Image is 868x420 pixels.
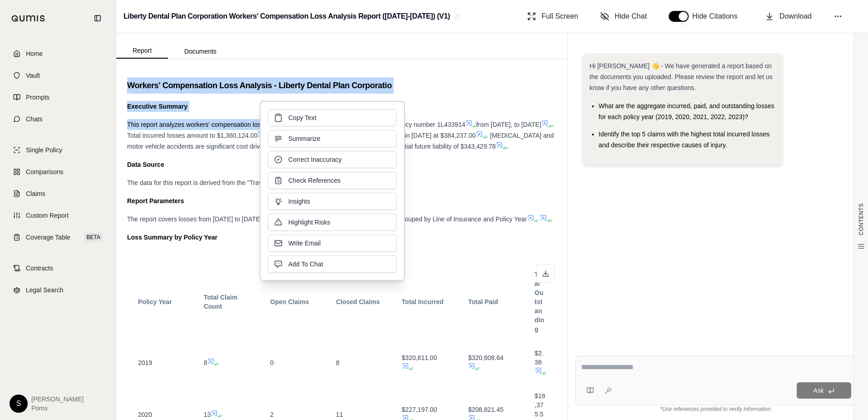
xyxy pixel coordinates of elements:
[288,134,321,143] span: Summarize
[378,121,465,128] span: under policy number 1L433914
[31,404,84,413] span: Poms
[116,43,168,59] button: Report
[26,233,70,242] span: Coverage Table
[127,197,184,205] strong: Report Parameters
[268,130,397,147] button: Summarize
[402,354,437,361] span: $320,611.00
[288,239,321,248] span: Write Email
[362,215,527,223] span: . The data is grouped by Line of Insurance and Policy Year
[6,184,110,204] a: Claims
[26,167,63,176] span: Comparisons
[6,258,110,278] a: Contracts
[268,235,397,252] button: Write Email
[31,395,84,404] span: [PERSON_NAME]
[84,233,103,242] span: BETA
[336,359,340,366] span: 8
[535,350,543,366] span: $2.36
[26,49,43,58] span: Home
[6,44,110,64] a: Home
[692,11,743,22] span: Hide Citations
[6,109,110,129] a: Chats
[468,298,498,305] span: Total Paid
[6,65,110,85] a: Vault
[268,255,397,273] button: Add To Chat
[268,109,397,126] button: Copy Text
[204,294,237,310] span: Total Claim Count
[476,121,541,128] span: from [DATE], to [DATE]
[26,71,40,80] span: Vault
[6,162,110,182] a: Comparisons
[6,280,110,300] a: Legal Search
[336,298,380,305] span: Closed Claims
[26,264,53,273] span: Contracts
[127,161,164,168] strong: Data Source
[204,359,207,366] span: 8
[127,215,262,223] span: The report covers losses from [DATE] to [DATE]
[597,7,651,25] button: Hide Chat
[26,145,62,155] span: Single Policy
[797,382,851,399] button: Ask
[615,11,647,22] span: Hide Chat
[599,130,770,149] span: Identify the top 5 claims with the highest total incurred losses and describe their respective ca...
[288,155,341,164] span: Correct Inaccuracy
[127,77,557,94] h3: Workers' Compensation Loss Analysis - Liberty Dental Plan Corporatio
[127,103,187,110] strong: Executive Summary
[268,172,397,189] button: Check References
[26,115,43,124] span: Chats
[779,11,812,22] span: Download
[127,179,338,186] span: The data for this report is derived from the "Travelers loss runs [DATE].pdf"
[288,176,340,185] span: Check References
[168,44,233,59] button: Documents
[535,271,544,333] span: Total Outstanding
[138,298,172,305] span: Policy Year
[288,113,316,122] span: Copy Text
[402,406,437,413] span: $227,197.00
[858,203,865,235] span: CONTENTS
[813,387,824,394] span: Ask
[127,234,217,241] strong: Loss Summary by Policy Year
[761,7,815,25] button: Download
[523,7,582,25] button: Full Screen
[26,285,64,295] span: Legal Search
[123,8,450,25] h2: Liberty Dental Plan Corporation Workers' Compensation Loss Analysis Report ([DATE]-[DATE]) (V1)
[127,121,367,128] span: This report analyzes workers' compensation losses for Liberty Dental Plan Corporatio
[270,298,309,305] span: Open Claims
[402,298,444,305] span: Total Incurred
[468,406,503,413] span: $208,821.45
[288,260,323,269] span: Add To Chat
[507,143,508,150] span: .
[270,359,274,366] span: 0
[575,405,857,413] div: *Use references provided to verify information.
[6,87,110,107] a: Prompts
[6,227,110,247] a: Coverage TableBETA
[288,218,330,227] span: Highlight Risks
[138,411,152,418] span: 2020
[268,193,397,210] button: Insights
[10,395,28,413] div: S
[270,411,274,418] span: 2
[468,354,503,361] span: $320,608.64
[268,214,397,231] button: Highlight Risks
[542,11,578,22] span: Full Screen
[11,15,45,22] img: Qumis Logo
[336,411,343,418] span: 11
[26,189,45,198] span: Claims
[6,205,110,225] a: Custom Report
[268,151,397,168] button: Correct Inaccuracy
[599,102,774,120] span: What are the aggregate incurred, paid, and outstanding losses for each policy year (2019, 2020, 2...
[590,62,773,91] span: Hi [PERSON_NAME] 👋 - We have generated a report based on the documents you uploaded. Please revie...
[288,197,310,206] span: Insights
[26,211,69,220] span: Custom Report
[90,11,105,25] button: Collapse sidebar
[204,411,211,418] span: 13
[6,140,110,160] a: Single Policy
[138,359,152,366] span: 2019
[551,215,552,223] span: .
[537,265,555,283] button: Download as Excel
[26,93,49,102] span: Prompts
